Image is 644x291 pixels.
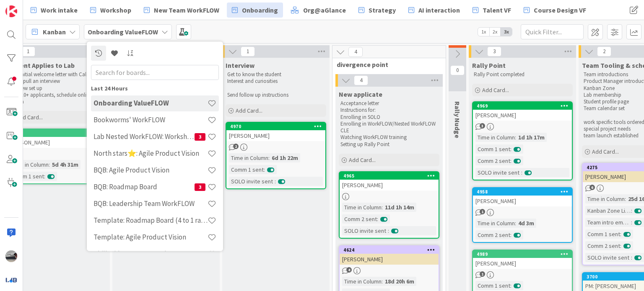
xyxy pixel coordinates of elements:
div: 18d 20h 6m [383,277,416,286]
a: Talent VF [467,3,516,18]
span: : [510,230,512,239]
span: : [388,226,389,235]
span: Add Card... [482,86,509,94]
div: Time in Column [585,194,625,203]
div: 4969 [477,103,572,109]
img: jB [5,250,17,262]
div: Team intro email sent [585,218,631,227]
div: [PERSON_NAME] [340,254,439,265]
h4: BQB: Roadmap Board [93,183,195,191]
div: 4624 [340,246,439,254]
span: Work intake [41,5,78,15]
div: [PERSON_NAME] [473,258,572,269]
div: 1d 1h 17m [516,133,547,142]
a: Onboarding [227,3,283,18]
h4: Lab Nested WorkFLOW: Workshop [93,133,195,141]
div: 4989 [473,250,572,258]
h4: SkillBridge Program: ValueFLOW [93,250,208,258]
span: Add Card... [349,156,376,164]
h4: Bookworms' WorkFLOW [93,116,208,124]
p: Interview set up [8,85,105,92]
span: 1 [241,46,255,57]
span: : [631,218,632,227]
span: : [620,241,621,250]
span: Onboarding [242,5,278,15]
p: Enrolling in SOLO [340,114,438,121]
span: Course Design VF [534,5,586,15]
div: SOLO invite sent [342,226,388,235]
div: Comm 1 sent [585,229,620,239]
p: Instructions for: [340,107,438,113]
span: 2 [597,46,611,57]
div: Kanban Zone Licensed [585,206,631,215]
div: 11d 1h 14m [383,203,416,212]
div: 4970[PERSON_NAME] [226,123,325,141]
div: Last 24 Hours [91,84,219,93]
h4: Onboarding ValueFLOW [93,99,208,108]
span: 4 [354,75,368,85]
div: SOLO invite sent [475,168,521,177]
span: Interview [226,61,254,70]
div: Comm 2 sent [585,241,620,250]
a: Strategy [353,3,401,18]
div: 4624 [343,247,439,253]
div: Comm 1 sent [9,172,44,181]
span: : [510,144,512,154]
span: 1x [478,28,489,36]
div: [PERSON_NAME] [473,110,572,121]
span: : [377,214,378,224]
div: Time in Column [475,133,515,142]
p: Enrolling in WorkFLOW/Nested WorkFLOW CLE [340,121,438,134]
span: Add Card... [16,113,43,121]
a: AI interaction [403,3,465,18]
div: Time in Column [9,160,49,169]
div: 4969 [473,102,572,110]
p: Send follow up instructions [227,92,325,98]
div: [PERSON_NAME] [340,180,439,191]
b: Onboarding ValueFLOW [88,28,158,36]
span: : [631,253,632,262]
span: 6 [589,185,595,190]
div: [PERSON_NAME] [473,196,572,206]
span: : [620,229,621,239]
div: 4d 3m [516,219,536,228]
p: Setting up Rally Point [340,141,438,148]
div: 6d 1h 22m [270,153,300,162]
span: : [521,168,522,177]
div: Time in Column [475,219,515,228]
div: [PERSON_NAME] [7,137,106,148]
div: 4958 [477,189,572,195]
span: Add Card... [592,148,619,155]
span: 3 [487,46,501,57]
span: 3 [480,123,485,129]
h4: BQB: Leadership Team WorkFLOW [93,200,208,208]
p: Interest and curiosities [227,78,325,85]
div: 4958 [473,188,572,196]
span: 4 [348,47,363,57]
span: 4 [346,267,352,273]
a: Org@aGlance [286,3,351,18]
a: Course Design VF [519,3,591,18]
input: Quick Filter... [521,24,584,39]
a: Workshop [85,3,136,18]
span: Rally Nudge [453,101,462,138]
div: 4989[PERSON_NAME] [473,250,572,269]
img: Visit kanbanzone.com [5,5,17,17]
div: 4965 [340,172,439,180]
div: Comm 1 sent [229,165,264,174]
p: Rally Point completed [474,71,571,78]
span: : [382,203,383,212]
span: : [515,133,516,142]
span: 1 [21,46,35,57]
div: 5000 [10,130,106,136]
span: 0 [450,65,465,75]
span: : [631,206,632,215]
span: 1 [480,209,485,214]
div: 4958[PERSON_NAME] [473,188,572,206]
a: New Team WorkFLOW [139,3,224,18]
input: Search for boards... [91,65,219,80]
div: 5000 [7,129,106,137]
span: 1 [480,271,485,277]
div: Comm 1 sent [475,281,510,290]
p: Watching WorkFLOW training [340,134,438,141]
